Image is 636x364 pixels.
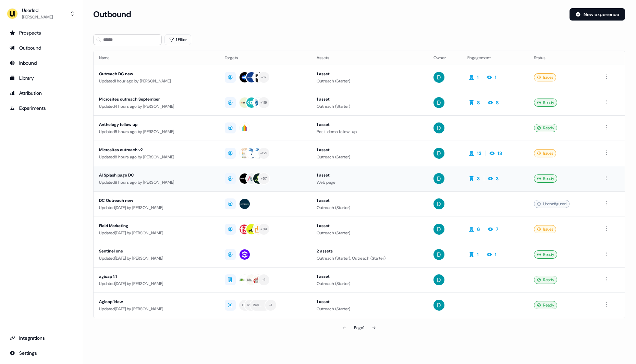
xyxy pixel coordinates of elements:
[534,301,557,309] div: Ready
[219,51,311,65] th: Targets
[5,42,76,53] a: Go to outbound experience
[528,51,597,65] th: Status
[317,128,422,135] div: Post-demo follow-up
[10,350,72,356] div: Settings
[477,226,480,233] div: 6
[317,273,422,280] div: 1 asset
[242,302,257,308] div: Construction
[317,78,422,84] div: Outreach (Starter)
[534,99,557,107] div: Ready
[498,150,502,157] div: 13
[99,146,214,153] div: Microsites outreach v2
[260,150,267,156] div: + 129
[495,251,497,258] div: 1
[261,175,267,182] div: + 57
[99,222,214,229] div: Field Marketing
[317,222,422,229] div: 1 asset
[354,324,364,331] div: Page 1
[99,197,214,204] div: DC Outreach new
[496,175,499,182] div: 3
[433,274,444,285] img: David
[99,273,214,280] div: agicap 1:1
[99,248,214,255] div: Sentinel one
[99,255,214,262] div: Updated [DATE] by [PERSON_NAME]
[317,298,422,305] div: 1 asset
[99,230,214,236] div: Updated [DATE] by [PERSON_NAME]
[5,103,76,114] a: Go to experiments
[247,302,262,308] div: Manufacturing
[534,174,557,183] div: Ready
[433,249,444,260] img: David
[164,34,191,45] button: 1 Filter
[433,148,444,159] img: David
[433,300,444,311] img: David
[99,172,214,179] div: AI Splash page DC
[10,75,72,81] div: Library
[317,255,422,262] div: Outreach (Starter), Outreach (Starter)
[22,7,53,14] div: Userled
[317,96,422,103] div: 1 asset
[317,197,422,204] div: 1 asset
[317,179,422,186] div: Web page
[93,9,131,19] h3: Outbound
[317,70,422,77] div: 1 asset
[317,204,422,211] div: Outreach (Starter)
[317,280,422,287] div: Outreach (Starter)
[534,276,557,284] div: Ready
[534,124,557,132] div: Ready
[10,29,72,36] div: Prospects
[260,100,267,106] div: + 119
[534,149,556,157] div: Issues
[534,250,557,259] div: Ready
[317,230,422,236] div: Outreach (Starter)
[477,175,480,182] div: 3
[99,70,214,77] div: Outreach DC new
[477,99,480,106] div: 8
[433,224,444,235] img: David
[10,90,72,96] div: Attribution
[317,248,422,255] div: 2 assets
[260,226,267,232] div: + 34
[262,277,266,283] div: + 1
[311,51,428,65] th: Assets
[433,173,444,184] img: David
[433,72,444,83] img: David
[99,128,214,135] div: Updated 5 hours ago by [PERSON_NAME]
[99,103,214,110] div: Updated 4 hours ago by [PERSON_NAME]
[317,146,422,153] div: 1 asset
[10,335,72,341] div: Integrations
[269,302,272,308] div: + 1
[433,122,444,133] img: David
[5,333,76,343] a: Go to integrations
[22,14,53,21] div: [PERSON_NAME]
[5,88,76,99] a: Go to attribution
[99,96,214,103] div: Microsites outreach September
[534,200,570,208] div: Unconfigured
[428,51,462,65] th: Owner
[99,154,214,160] div: Updated 8 hours ago by [PERSON_NAME]
[99,179,214,186] div: Updated 8 hours ago by [PERSON_NAME]
[5,57,76,68] a: Go to Inbound
[477,251,479,258] div: 1
[99,121,214,128] div: Anthology follow up
[317,172,422,179] div: 1 asset
[534,73,556,81] div: Issues
[5,348,76,359] a: Go to integrations
[495,74,497,81] div: 1
[5,27,76,38] a: Go to prospects
[317,154,422,160] div: Outreach (Starter)
[5,73,76,83] a: Go to templates
[99,305,214,312] div: Updated [DATE] by [PERSON_NAME]
[99,204,214,211] div: Updated [DATE] by [PERSON_NAME]
[317,121,422,128] div: 1 asset
[10,60,72,66] div: Inbound
[94,51,219,65] th: Name
[433,97,444,108] img: David
[462,51,528,65] th: Engagement
[10,105,72,112] div: Experiments
[496,99,499,106] div: 8
[261,74,266,80] div: + 17
[99,298,214,305] div: Agicap 1:few
[99,78,214,84] div: Updated 1 hour ago by [PERSON_NAME]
